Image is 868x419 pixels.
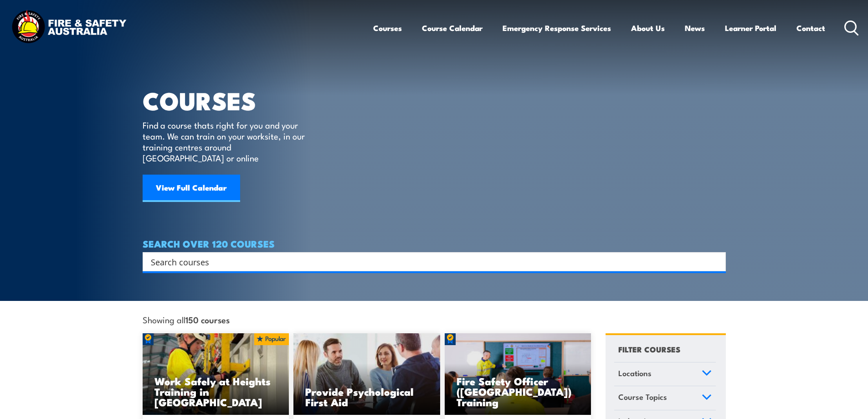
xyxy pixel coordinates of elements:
a: Locations [614,362,716,386]
a: Work Safely at Heights Training in [GEOGRAPHIC_DATA] [143,333,289,415]
img: Work Safely at Heights Training (1) [143,333,289,415]
a: View Full Calendar [143,175,240,202]
a: About Us [631,16,665,40]
a: Courses [373,16,402,40]
img: Mental Health First Aid Training Course from Fire & Safety Australia [293,333,440,415]
span: Locations [618,367,652,379]
strong: 150 courses [185,313,230,326]
input: Search input [151,255,706,269]
p: Find a course thats right for you and your team. We can train on your worksite, in our training c... [143,119,309,163]
a: Fire Safety Officer ([GEOGRAPHIC_DATA]) Training [445,333,591,415]
h3: Provide Psychological First Aid [305,386,428,407]
a: Course Calendar [422,16,483,40]
h3: Fire Safety Officer ([GEOGRAPHIC_DATA]) Training [457,376,580,407]
h3: Work Safely at Heights Training in [GEOGRAPHIC_DATA] [154,376,277,407]
h4: FILTER COURSES [618,343,680,355]
h1: COURSES [143,89,318,111]
a: Provide Psychological First Aid [293,333,440,415]
a: News [685,16,705,40]
img: Fire Safety Advisor [445,333,591,415]
a: Emergency Response Services [503,16,611,40]
h4: SEARCH OVER 120 COURSES [143,238,726,248]
span: Course Topics [618,391,667,403]
a: Learner Portal [725,16,776,40]
a: Course Topics [614,386,716,410]
button: Search magnifier button [710,255,723,268]
span: Showing all [143,315,230,324]
a: Contact [796,16,825,40]
form: Search form [153,255,708,268]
